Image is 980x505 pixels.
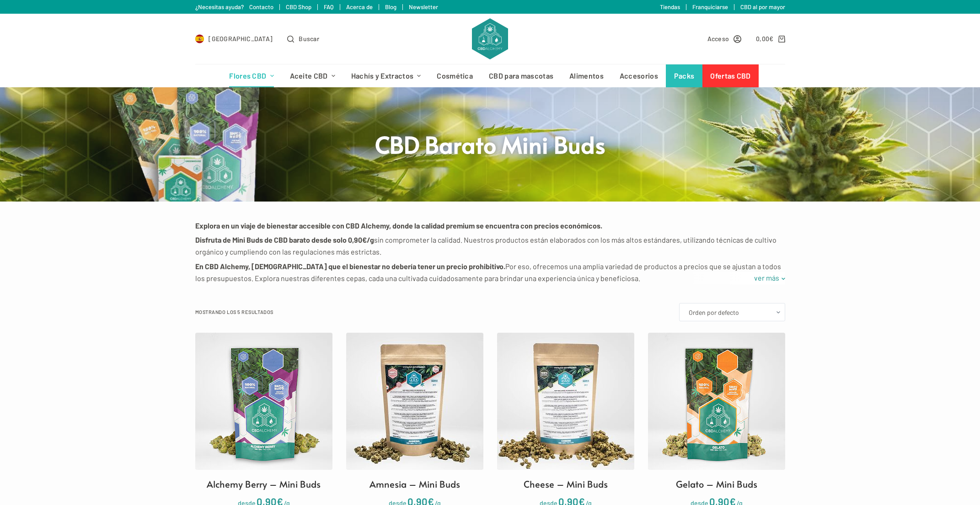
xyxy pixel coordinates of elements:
[660,3,680,11] a: Tiendas
[195,234,785,258] p: sin comprometer la calidad. Nuestros productos están elaborados con los más altos estándares, uti...
[195,235,374,244] strong: Disfruta de Mini Buds de CBD barato desde solo 0,90€/g
[385,3,396,11] a: Blog
[195,260,785,285] p: Por eso, ofrecemos una amplia variedad de productos a precios que se ajustan a todos los presupue...
[611,64,666,87] a: Accesorios
[562,64,612,87] a: Alimentos
[756,33,785,44] a: Carro de compra
[195,3,273,11] a: ¿Necesitas ayuda? Contacto
[769,35,773,43] span: €
[740,3,785,11] a: CBD al por mayor
[702,64,759,87] a: Ofertas CBD
[666,64,702,87] a: Packs
[346,3,373,11] a: Acerca de
[299,33,319,44] span: Buscar
[209,33,273,44] span: [GEOGRAPHIC_DATA]
[195,221,602,230] strong: Explora en un viaje de bienestar accesible con CBD Alchemy, donde la calidad premium se encuentra...
[409,3,438,11] a: Newsletter
[282,64,343,87] a: Aceite CBD
[707,33,742,44] a: Acceso
[287,33,319,44] button: Abrir formulario de búsqueda
[286,3,311,11] a: CBD Shop
[472,18,508,59] img: CBD Alchemy
[221,64,759,87] nav: Menú de cabecera
[343,64,429,87] a: Hachís y Extractos
[707,33,729,44] span: Acceso
[195,308,273,316] p: Mostrando los 5 resultados
[679,303,785,321] select: Pedido de la tienda
[195,33,273,44] a: Select Country
[324,3,334,11] a: FAQ
[195,262,505,271] strong: En CBD Alchemy, [DEMOGRAPHIC_DATA] que el bienestar no debería tener un precio prohibitivo.
[756,35,774,43] bdi: 0,00
[207,477,321,491] h2: Alchemy Berry – Mini Buds
[195,34,204,43] img: ES Flag
[319,129,662,159] h1: CBD Barato Mini Buds
[370,477,460,491] h2: Amnesia – Mini Buds
[481,64,562,87] a: CBD para mascotas
[524,477,608,491] h2: Cheese – Mini Buds
[676,477,757,491] h2: Gelato – Mini Buds
[748,272,785,284] a: ver más
[429,64,481,87] a: Cosmética
[692,3,728,11] a: Franquiciarse
[221,64,282,87] a: Flores CBD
